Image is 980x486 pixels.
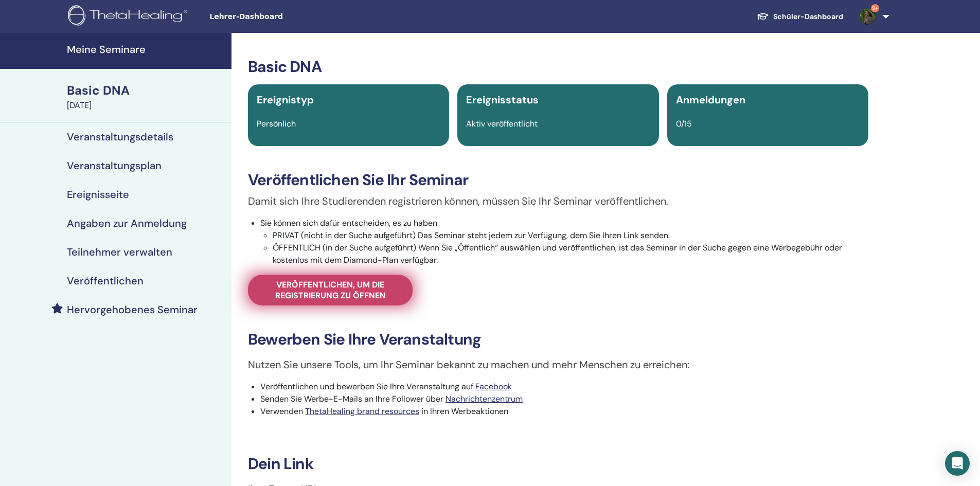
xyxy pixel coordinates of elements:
span: Veröffentlichen, um die Registrierung zu öffnen [261,279,400,301]
li: Veröffentlichen und bewerben Sie Ihre Veranstaltung auf [260,381,868,393]
a: Nachrichtenzentrum [446,393,523,404]
h4: Veranstaltungsplan [67,159,162,172]
li: ÖFFENTLICH (in der Suche aufgeführt) Wenn Sie „Öffentlich“ auswählen und veröffentlichen, ist das... [273,242,868,266]
span: 9+ [871,4,879,12]
li: Sie können sich dafür entscheiden, es zu haben [260,217,868,266]
h4: Angaben zur Anmeldung [67,217,187,229]
span: Aktiv veröffentlicht [466,118,538,129]
h3: Bewerben Sie Ihre Veranstaltung [248,330,868,349]
h3: Veröffentlichen Sie Ihr Seminar [248,171,868,189]
li: Senden Sie Werbe-E-Mails an Ihre Follower über [260,393,868,405]
li: Verwenden in Ihren Werbeaktionen [260,405,868,418]
a: ThetaHealing brand resources [305,406,419,417]
span: Ereignistyp [257,93,314,106]
div: [DATE] [67,99,225,112]
img: logo.png [68,5,191,28]
li: PRIVAT (nicht in der Suche aufgeführt) Das Seminar steht jedem zur Verfügung, dem Sie Ihren Link ... [273,229,868,242]
span: Anmeldungen [676,93,745,106]
h4: Teilnehmer verwalten [67,246,172,258]
a: Facebook [475,381,512,392]
h4: Meine Seminare [67,43,225,56]
img: default.jpg [860,8,876,25]
a: Basic DNA[DATE] [61,82,231,112]
a: Schüler-Dashboard [749,7,851,26]
h4: Veröffentlichen [67,275,144,287]
div: Open Intercom Messenger [945,451,970,476]
h4: Hervorgehobenes Seminar [67,303,198,316]
h3: Dein Link [248,455,868,473]
img: graduation-cap-white.svg [757,12,769,21]
h4: Veranstaltungsdetails [67,131,173,143]
span: Lehrer-Dashboard [209,11,364,22]
a: Veröffentlichen, um die Registrierung zu öffnen [248,275,413,305]
p: Nutzen Sie unsere Tools, um Ihr Seminar bekannt zu machen und mehr Menschen zu erreichen: [248,357,868,372]
div: Basic DNA [67,82,225,99]
span: 0/15 [676,118,692,129]
h4: Ereignisseite [67,188,129,201]
span: Ereignisstatus [466,93,539,106]
span: Persönlich [257,118,296,129]
h3: Basic DNA [248,58,868,76]
p: Damit sich Ihre Studierenden registrieren können, müssen Sie Ihr Seminar veröffentlichen. [248,193,868,209]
